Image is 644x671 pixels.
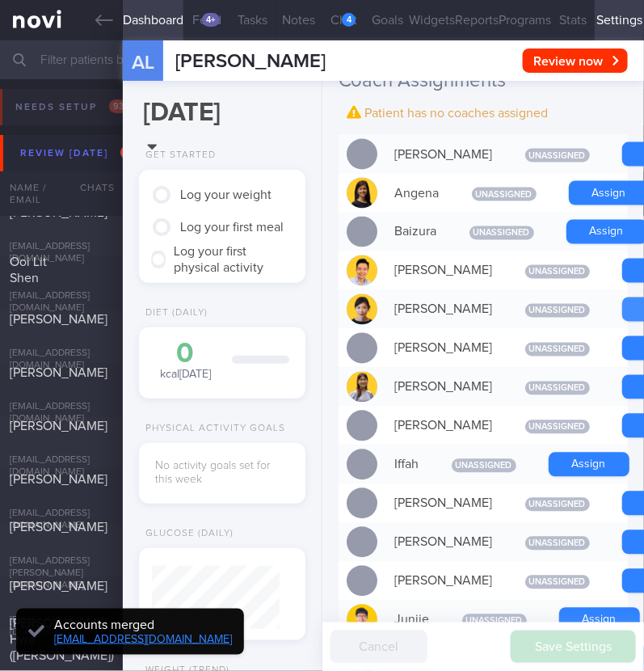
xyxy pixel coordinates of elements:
div: [PERSON_NAME] [387,293,501,326]
div: [PERSON_NAME] [387,332,501,365]
div: [PERSON_NAME] [387,371,501,403]
span: Ooi Lit Shen [10,255,47,285]
div: Accounts merged [54,617,232,633]
h2: Coach Assignments [339,69,628,93]
div: [EMAIL_ADDRESS][DOMAIN_NAME] [10,454,114,479]
span: Unassigned [469,226,534,240]
div: Junjie [387,604,438,636]
a: [EMAIL_ADDRESS][DOMAIN_NAME] [54,634,232,645]
div: AL [113,31,174,93]
span: 28 [120,146,140,159]
span: Unassigned [462,614,527,628]
div: Diet (Daily) [139,307,208,319]
div: Iffah [387,449,427,481]
span: Unassigned [525,149,590,162]
span: Unassigned [525,265,590,279]
span: [PERSON_NAME] [10,580,107,593]
div: [PERSON_NAME] [387,138,501,171]
span: Unassigned [472,188,537,201]
span: [PERSON_NAME] [10,313,107,326]
span: [PERSON_NAME] [10,366,107,379]
span: 93 [109,99,128,113]
span: Unassigned [525,304,590,318]
div: [EMAIL_ADDRESS][DOMAIN_NAME] [10,508,114,532]
span: Unassigned [525,343,590,357]
button: Review now [523,49,628,73]
span: [PERSON_NAME] [10,420,107,433]
div: Review [DATE] [16,142,144,164]
span: [PERSON_NAME] [175,52,326,71]
div: No activity goals set for this week [155,459,288,487]
div: 0 [155,340,216,368]
div: Physical Activity Goals [139,423,285,435]
span: [PERSON_NAME] Hwa ([PERSON_NAME]) [10,617,114,662]
div: Baizura [387,216,445,248]
div: [PERSON_NAME] [387,526,501,559]
div: [PERSON_NAME] [387,255,501,287]
span: Unassigned [452,459,516,473]
div: [EMAIL_ADDRESS][DOMAIN_NAME] [10,290,113,314]
button: Assign [549,453,629,477]
div: 4 [342,13,356,27]
div: Patient has no coaches assigned [339,101,628,125]
div: [PERSON_NAME] [387,487,501,520]
span: Unassigned [525,576,590,589]
div: Glucose (Daily) [139,528,234,540]
div: kcal [DATE] [155,340,216,382]
span: Unassigned [525,537,590,551]
span: Unassigned [525,382,590,395]
span: [PERSON_NAME] [10,521,107,534]
div: Angena [387,177,448,209]
div: [EMAIL_ADDRESS][DOMAIN_NAME] [10,401,114,425]
span: Unassigned [525,420,590,434]
div: [PERSON_NAME] [387,410,501,442]
div: [PERSON_NAME] [387,565,501,597]
div: [EMAIL_ADDRESS][DOMAIN_NAME] [10,348,114,372]
div: 4+ [202,13,220,27]
div: [EMAIL_ADDRESS][DOMAIN_NAME] [10,241,114,265]
span: [PERSON_NAME] [10,473,107,486]
div: Chats [58,171,123,204]
div: Get Started [139,150,216,162]
span: Unassigned [525,498,590,512]
div: [EMAIL_ADDRESS][PERSON_NAME][DOMAIN_NAME] [10,555,114,592]
div: Needs setup [11,96,132,118]
button: Assign [559,608,640,632]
